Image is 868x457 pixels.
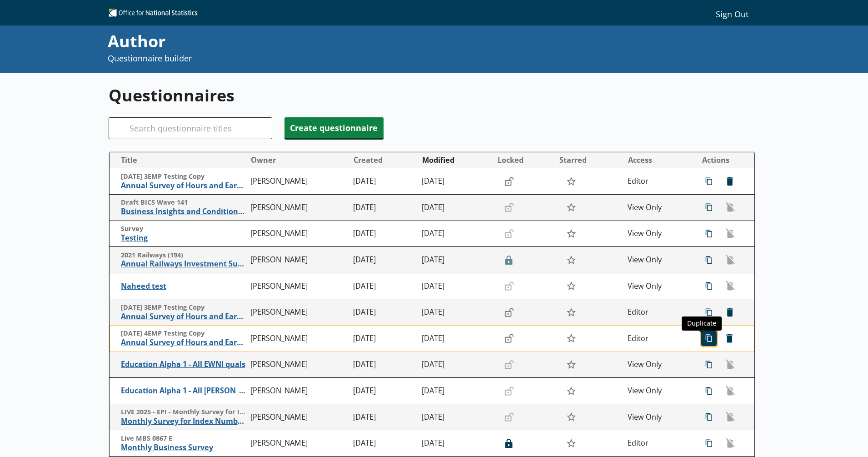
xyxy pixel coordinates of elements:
td: Editor [624,326,693,352]
td: Editor [624,168,693,195]
button: Star [562,330,581,347]
button: Lock [500,174,518,189]
button: Star [562,408,581,426]
input: Search questionnaire titles [109,117,272,139]
button: Lock [500,305,518,320]
td: View Only [624,378,693,404]
button: Star [562,304,581,321]
td: [PERSON_NAME] [247,168,349,195]
td: [DATE] [349,168,418,195]
button: Locked [494,153,555,167]
td: [DATE] [418,299,494,326]
button: Star [562,173,581,190]
p: Questionnaire builder [108,53,584,64]
td: [PERSON_NAME] [247,221,349,247]
td: View Only [624,404,693,430]
td: [DATE] [418,326,494,352]
td: [PERSON_NAME] [247,326,349,352]
button: Owner [247,153,349,167]
button: Created [350,153,418,167]
span: Annual Railways Investment Survey [121,259,247,269]
button: Star [562,277,581,295]
span: Education Alpha 1 - All EWNI quals [121,360,247,369]
span: Annual Survey of Hours and Earnings ([PERSON_NAME]) [121,312,247,321]
td: View Only [624,221,693,247]
td: [DATE] [418,430,494,457]
button: Title [113,153,246,167]
span: Draft BICS Wave 141 [121,198,247,207]
button: Sign Out [708,6,755,21]
td: [DATE] [418,195,494,221]
td: [DATE] [349,195,418,221]
th: Actions [693,152,754,168]
button: Access [624,153,692,167]
button: Create questionnaire [284,117,384,138]
td: [DATE] [418,168,494,195]
td: [DATE] [418,352,494,378]
button: Star [562,225,581,242]
td: View Only [624,247,693,273]
button: Star [562,251,581,268]
span: LIVE 2025 - EPI - Monthly Survey for Index Numbers of Export Prices - Price Quotation Retur [121,408,247,417]
span: Testing [121,233,247,243]
td: [DATE] [418,221,494,247]
h1: Questionnaires [109,84,756,106]
button: Lock [500,436,518,451]
td: [PERSON_NAME] [247,299,349,326]
span: Annual Survey of Hours and Earnings ([PERSON_NAME]) [121,181,247,191]
td: [DATE] [418,404,494,430]
td: [PERSON_NAME] [247,352,349,378]
td: [DATE] [418,273,494,299]
td: [PERSON_NAME] [247,247,349,273]
span: Monthly Business Survey [121,443,247,452]
td: [PERSON_NAME] [247,195,349,221]
td: [PERSON_NAME] [247,404,349,430]
td: [PERSON_NAME] [247,430,349,457]
td: [DATE] [349,352,418,378]
td: [DATE] [349,221,418,247]
td: [DATE] [418,378,494,404]
div: Author [108,30,584,53]
button: Star [562,435,581,452]
td: View Only [624,273,693,299]
span: Business Insights and Conditions Survey (BICS) [121,207,247,216]
td: View Only [624,195,693,221]
td: [DATE] [349,299,418,326]
td: [DATE] [418,247,494,273]
span: Naheed test [121,281,247,291]
td: [DATE] [349,430,418,457]
span: Live MBS 0867 E [121,434,247,443]
span: [DATE] 3EMP Testing Copy [121,172,247,181]
button: Modified [419,153,493,167]
button: Star [562,382,581,399]
td: Editor [624,430,693,457]
td: [DATE] [349,378,418,404]
button: Star [562,199,581,216]
span: [DATE] 3EMP Testing Copy [121,303,247,312]
span: Survey [121,225,247,233]
button: Star [562,356,581,373]
span: Education Alpha 1 - All [PERSON_NAME] [121,386,247,396]
button: Lock [500,331,518,346]
td: [DATE] [349,273,418,299]
span: Monthly Survey for Index Numbers of Export Prices - Price Quotation Return [121,417,247,426]
td: [PERSON_NAME] [247,273,349,299]
td: [PERSON_NAME] [247,378,349,404]
span: [DATE] 4EMP Testing Copy [121,329,246,338]
td: [DATE] [349,404,418,430]
button: Starred [556,153,624,167]
td: [DATE] [349,326,418,352]
td: [DATE] [349,247,418,273]
td: View Only [624,352,693,378]
span: Annual Survey of Hours and Earnings ([PERSON_NAME]) [121,338,246,347]
td: Editor [624,299,693,326]
span: 2021 Railways (194) [121,251,247,260]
